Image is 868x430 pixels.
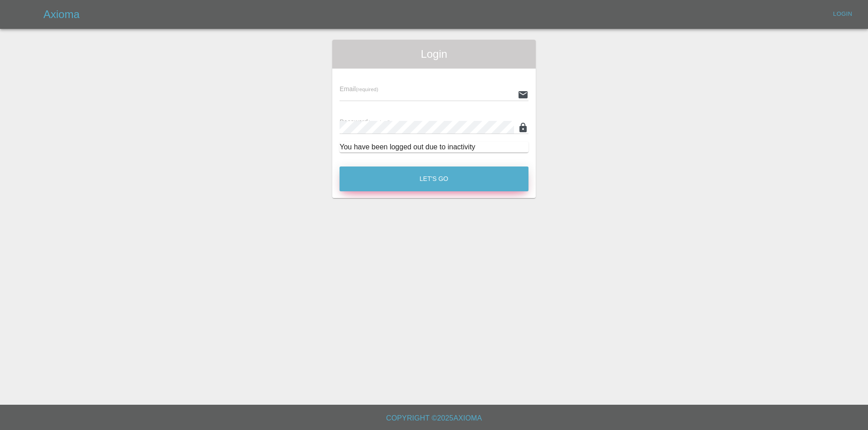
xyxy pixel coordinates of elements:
a: Login [828,7,857,21]
small: (required) [368,120,391,125]
span: Password [340,118,390,125]
span: Login [340,47,528,61]
h6: Copyright © 2025 Axioma [7,412,861,425]
button: Let's Go [340,166,528,191]
h5: Axioma [43,7,80,22]
span: Email [340,85,378,92]
small: (required) [356,87,378,92]
div: You have been logged out due to inactivity [340,142,528,153]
